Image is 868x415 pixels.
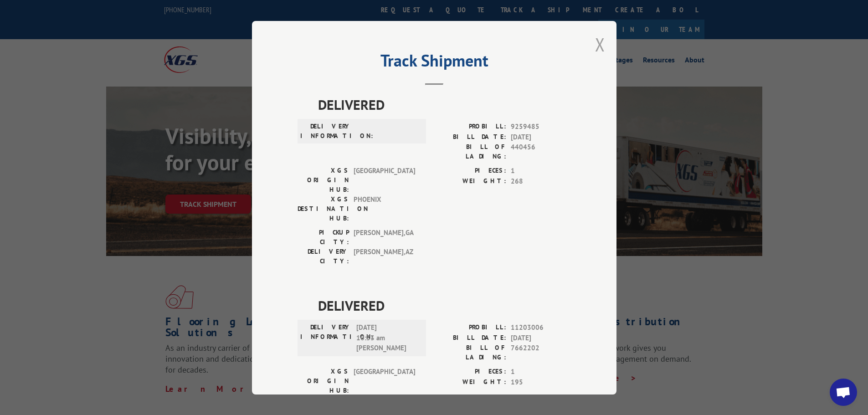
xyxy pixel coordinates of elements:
span: PHOENIX [354,195,415,223]
span: [DATE] [511,333,571,343]
label: DELIVERY INFORMATION: [300,323,352,354]
label: PROBILL: [434,323,506,333]
span: DELIVERED [318,94,571,115]
span: 1 [511,367,571,377]
span: 440456 [511,142,571,161]
span: 9259485 [511,122,571,132]
label: BILL DATE: [434,132,506,142]
label: BILL OF LADING: [434,142,506,161]
div: Open chat [830,379,857,406]
span: [GEOGRAPHIC_DATA] [354,166,415,195]
span: 11203006 [511,323,571,333]
label: WEIGHT: [434,377,506,387]
span: 195 [511,377,571,387]
span: DELIVERED [318,295,571,316]
span: 268 [511,176,571,186]
span: [DATE] 10:33 am [PERSON_NAME] [356,323,418,354]
label: XGS ORIGIN HUB: [298,166,349,195]
span: [PERSON_NAME] , GA [354,228,415,247]
span: [DATE] [511,132,571,142]
label: XGS DESTINATION HUB: [298,195,349,223]
label: BILL DATE: [434,333,506,343]
label: PIECES: [434,367,506,377]
label: PIECES: [434,166,506,176]
button: Close modal [595,32,605,56]
label: PICKUP CITY: [298,228,349,247]
label: XGS ORIGIN HUB: [298,367,349,395]
label: WEIGHT: [434,176,506,186]
span: [PERSON_NAME] , AZ [354,247,415,266]
label: BILL OF LADING: [434,343,506,362]
span: 7662202 [511,343,571,362]
label: DELIVERY INFORMATION: [300,122,352,141]
span: 1 [511,166,571,176]
label: PROBILL: [434,122,506,132]
span: [GEOGRAPHIC_DATA] [354,367,415,395]
label: DELIVERY CITY: [298,247,349,266]
h2: Track Shipment [298,54,571,72]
